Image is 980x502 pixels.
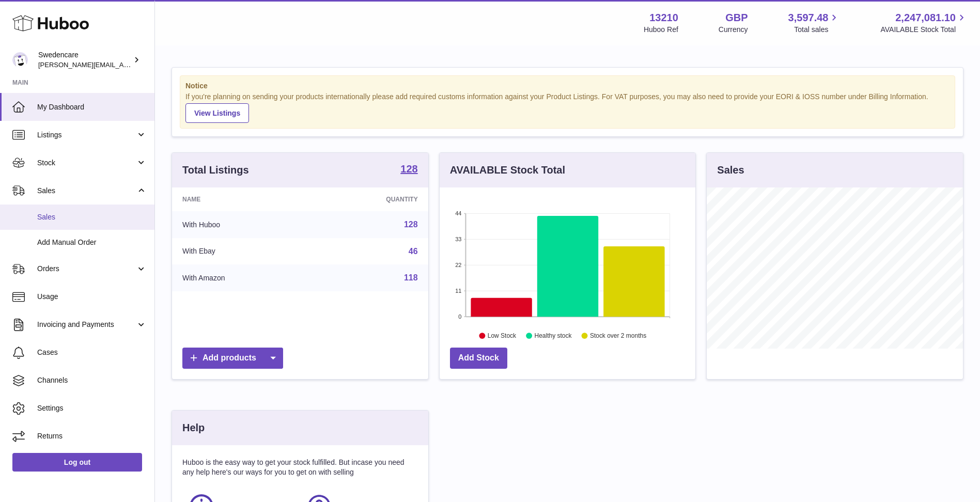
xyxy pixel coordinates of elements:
span: My Dashboard [37,102,147,112]
a: View Listings [185,103,249,123]
a: 128 [400,164,417,176]
a: 118 [404,273,418,282]
span: Stock [37,158,136,168]
div: Swedencare [38,50,131,70]
strong: GBP [725,11,748,25]
span: Channels [37,375,147,385]
text: 22 [455,262,461,268]
span: Cases [37,348,147,357]
a: 46 [409,247,418,256]
span: Invoicing and Payments [37,320,136,330]
td: With Ebay [172,238,312,265]
a: Log out [12,453,142,472]
h3: Total Listings [182,163,249,177]
img: daniel.corbridge@swedencare.co.uk [12,52,28,68]
a: Add products [182,348,283,369]
span: 3,597.48 [788,11,829,25]
text: Stock over 2 months [590,332,646,339]
td: With Huboo [172,211,312,238]
strong: Notice [185,81,950,91]
span: [PERSON_NAME][EMAIL_ADDRESS][PERSON_NAME][DOMAIN_NAME] [38,60,262,69]
strong: 128 [400,164,417,174]
text: 44 [455,210,461,216]
a: 3,597.48 Total sales [788,11,841,35]
h3: AVAILABLE Stock Total [450,163,565,177]
text: 33 [455,236,461,242]
text: 11 [455,288,461,294]
th: Quantity [312,187,428,211]
span: Sales [37,186,136,196]
span: Orders [37,264,136,274]
span: Returns [37,431,147,441]
span: AVAILABLE Stock Total [880,25,968,35]
div: Huboo Ref [644,25,678,35]
text: Low Stock [488,332,517,339]
span: Sales [37,212,147,222]
h3: Sales [717,163,744,177]
div: If you're planning on sending your products internationally please add required customs informati... [185,92,950,123]
span: Usage [37,292,147,302]
span: Listings [37,130,136,140]
h3: Help [182,421,205,435]
p: Huboo is the easy way to get your stock fulfilled. But incase you need any help here's our ways f... [182,458,418,477]
a: 2,247,081.10 AVAILABLE Stock Total [880,11,968,35]
a: 128 [404,220,418,229]
td: With Amazon [172,264,312,291]
th: Name [172,187,312,211]
text: 0 [458,313,461,320]
span: Settings [37,403,147,413]
strong: 13210 [649,11,678,25]
span: Add Manual Order [37,238,147,247]
span: 2,247,081.10 [895,11,956,25]
text: Healthy stock [534,332,572,339]
span: Total sales [794,25,840,35]
div: Currency [719,25,748,35]
a: Add Stock [450,348,507,369]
